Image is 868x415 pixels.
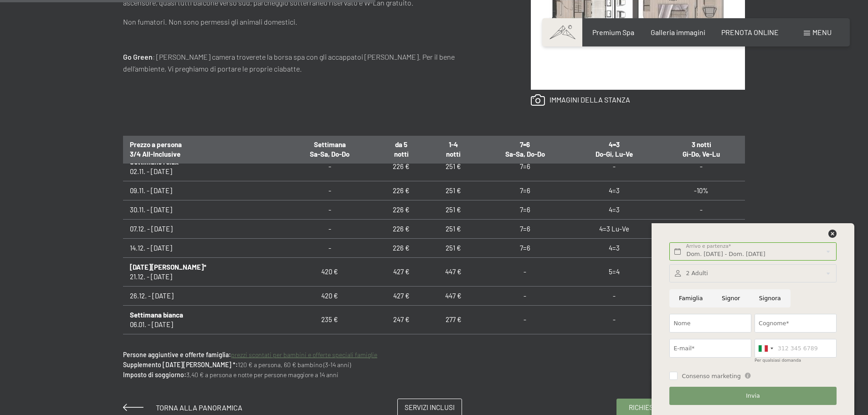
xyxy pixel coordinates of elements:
td: 4=3 [570,200,657,219]
td: 427 € [375,286,427,305]
td: - [479,257,570,286]
td: 277 € [427,305,479,334]
td: 226 € [375,219,427,238]
td: 02.11. - [DATE] [123,152,284,181]
p: : [PERSON_NAME] camera troverete la borsa spa con gli accappatoi [PERSON_NAME]. Per il bene dell’... [123,51,494,74]
td: 4=3 [570,181,657,200]
span: Prezzo a persona [130,140,182,148]
td: - [570,152,657,181]
div: Italy (Italia): +39 [755,339,776,357]
span: Torna alla panoramica [156,403,242,412]
td: 277 € [427,334,479,353]
td: 7=6 [479,200,570,219]
strong: Supplemento [DATE][PERSON_NAME] *: [123,361,238,369]
p: 120 € a persona, 60 € bambino (3-14 anni) 3,40 € a persona e notte per persone maggiore a 14 anni [123,350,745,380]
td: 4=3 [570,238,657,257]
a: Galleria immagini [651,28,705,36]
td: 251 € [427,181,479,200]
td: - [284,334,375,353]
td: 11.01. - [DATE] [123,334,284,353]
strong: Persone aggiuntive e offerte famiglia: [123,351,231,359]
td: 420 € [284,257,375,286]
th: Settimana [284,135,375,164]
span: Sa-Sa, Do-Do [310,149,349,158]
td: 14.12. - [DATE] [123,238,284,257]
td: -10% [658,181,745,200]
td: - [284,152,375,181]
input: 312 345 6789 [755,339,837,358]
span: Menu [812,28,832,36]
td: 427 € [375,257,427,286]
td: 447 € [427,286,479,305]
td: 26.12. - [DATE] [123,286,284,305]
span: Sa-Sa, Do-Do [505,149,545,158]
td: 247 € [375,334,427,353]
a: Torna alla panoramica [123,403,242,412]
td: 447 € [427,257,479,286]
td: 226 € [375,181,427,200]
td: 06.01. - [DATE] [123,305,284,334]
td: 4=3 | 5=4 [570,334,657,353]
td: -10% [658,219,745,238]
th: 4=3 [570,135,657,164]
td: - [570,305,657,334]
a: PRENOTA ONLINE [721,28,779,36]
td: 251 € [427,219,479,238]
th: 1-4 [427,135,479,164]
td: - [284,200,375,219]
td: 09.11. - [DATE] [123,181,284,200]
td: 235 € [284,305,375,334]
span: Servizi inclusi [405,403,455,412]
span: Consenso marketing [682,372,740,380]
td: - [284,219,375,238]
span: 3/4 All-Inclusive [130,149,180,158]
p: Non fumatori. Non sono permessi gli animali domestici. [123,16,494,28]
span: notti [394,149,409,158]
b: Settimana bianca [130,311,183,319]
td: - [570,286,657,305]
th: 7=6 [479,135,570,164]
td: 5=4 [570,257,657,286]
td: 7=6 [479,334,570,353]
td: 7=6 [479,181,570,200]
td: - [479,305,570,334]
td: - [658,152,745,181]
td: 251 € [427,200,479,219]
td: 4=3 Lu-Ve [570,219,657,238]
td: 251 € [427,152,479,181]
strong: Imposto di soggiorno: [123,371,186,379]
button: Invia [669,387,836,405]
td: 7=6 [479,238,570,257]
td: - [284,238,375,257]
td: 420 € [284,286,375,305]
span: notti [446,149,461,158]
td: 226 € [375,152,427,181]
span: Do-Gi, Lu-Ve [596,149,633,158]
span: Gi-Do, Ve-Lu [683,149,720,158]
td: 247 € [375,305,427,334]
td: 226 € [375,200,427,219]
a: prezzi scontati per bambini e offerte speciali famiglie [231,351,377,359]
label: Per qualsiasi domanda [755,358,801,363]
td: 226 € [375,238,427,257]
td: - [284,181,375,200]
b: [DATE][PERSON_NAME]* [130,263,206,271]
td: 07.12. - [DATE] [123,219,284,238]
th: da 5 [375,135,427,164]
td: 21.12. - [DATE] [123,257,284,286]
td: - [658,200,745,219]
span: Richiesta [629,403,661,412]
td: 30.11. - [DATE] [123,200,284,219]
td: 7=6 [479,152,570,181]
th: 3 notti [658,135,745,164]
td: 251 € [427,238,479,257]
td: 7=6 [479,219,570,238]
a: Premium Spa [592,28,634,36]
td: - [479,286,570,305]
span: Invia [746,392,760,400]
strong: Go Green [123,52,153,61]
b: Settimane relax [130,158,179,166]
